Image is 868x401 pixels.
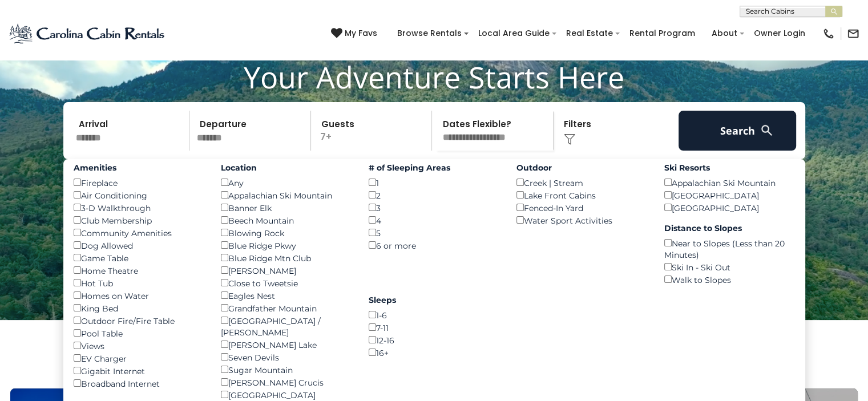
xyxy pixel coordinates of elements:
div: Pool Table [74,327,204,339]
label: Distance to Slopes [664,222,795,234]
div: Blue Ridge Mtn Club [221,252,352,264]
div: Blowing Rock [221,226,352,239]
img: Blue-2.png [9,22,167,45]
div: Creek | Stream [516,176,647,189]
label: Amenities [74,162,204,173]
div: Broadband Internet [74,377,204,390]
div: Eagles Nest [221,289,352,302]
span: My Favs [345,27,377,39]
div: Blue Ridge Pkwy [221,239,352,252]
img: search-regular-white.png [760,123,774,137]
div: Sugar Mountain [221,363,352,376]
h1: Your Adventure Starts Here [9,59,859,95]
a: Browse Rentals [391,25,467,42]
div: [GEOGRAPHIC_DATA] / [PERSON_NAME] [221,314,352,338]
button: Search [679,111,797,151]
div: [GEOGRAPHIC_DATA] [664,201,795,214]
img: phone-regular-black.png [822,27,835,40]
a: Rental Program [624,25,701,42]
img: filter--v1.png [564,133,575,145]
div: King Bed [74,302,204,314]
div: 5 [369,226,499,239]
div: 6 or more [369,239,499,252]
div: 2 [369,189,499,201]
label: Outdoor [516,162,647,173]
label: # of Sleeping Areas [369,162,499,173]
img: mail-regular-black.png [847,27,859,40]
div: [PERSON_NAME] Crucis [221,376,352,388]
a: My Favs [331,27,380,40]
div: Banner Elk [221,201,352,214]
div: 4 [369,214,499,226]
div: Gigabit Internet [74,364,204,377]
div: Hot Tub [74,277,204,289]
a: Owner Login [748,25,811,42]
div: Appalachian Ski Mountain [221,189,352,201]
div: [PERSON_NAME] [221,264,352,277]
div: 3 [369,201,499,214]
label: Ski Resorts [664,162,795,173]
div: Lake Front Cabins [516,189,647,201]
a: Real Estate [560,25,619,42]
div: Game Table [74,252,204,264]
div: 1-6 [369,309,499,321]
div: Views [74,339,204,352]
div: Fenced-In Yard [516,201,647,214]
div: [PERSON_NAME] Lake [221,338,352,351]
div: Any [221,176,352,189]
a: About [706,25,743,42]
div: Air Conditioning [74,189,204,201]
div: [GEOGRAPHIC_DATA] [221,388,352,401]
label: Location [221,162,352,173]
div: Ski In - Ski Out [664,261,795,273]
p: 7+ [314,111,432,151]
div: [GEOGRAPHIC_DATA] [664,189,795,201]
div: Seven Devils [221,351,352,363]
div: 12-16 [369,334,499,346]
div: Appalachian Ski Mountain [664,176,795,189]
div: Near to Slopes (Less than 20 Minutes) [664,237,795,261]
div: Outdoor Fire/Fire Table [74,314,204,327]
div: Beech Mountain [221,214,352,226]
div: 16+ [369,346,499,359]
div: Close to Tweetsie [221,277,352,289]
a: Local Area Guide [473,25,555,42]
div: 7-11 [369,321,499,334]
div: Dog Allowed [74,239,204,252]
label: Sleeps [369,294,499,306]
div: 1 [369,176,499,189]
div: Club Membership [74,214,204,226]
div: EV Charger [74,352,204,364]
div: Community Amenities [74,226,204,239]
div: Fireplace [74,176,204,189]
div: 3-D Walkthrough [74,201,204,214]
h3: Select Your Destination [9,349,859,388]
div: Homes on Water [74,289,204,302]
div: Walk to Slopes [664,273,795,286]
div: Grandfather Mountain [221,302,352,314]
div: Water Sport Activities [516,214,647,226]
div: Home Theatre [74,264,204,277]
